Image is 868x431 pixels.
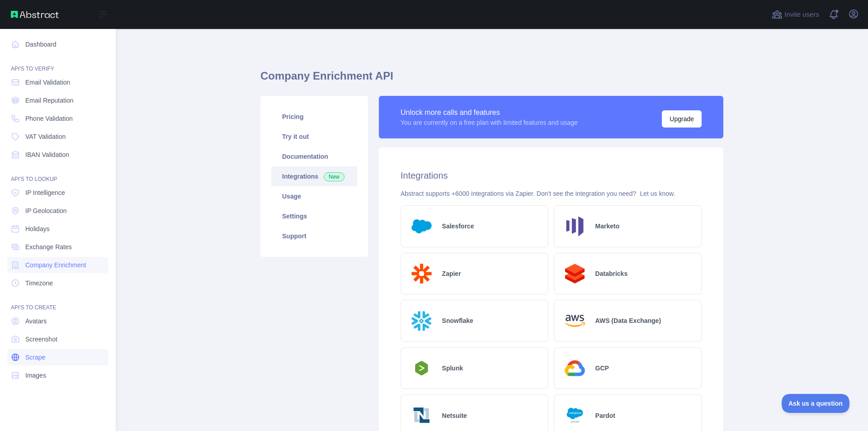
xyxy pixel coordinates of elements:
[271,166,357,186] a: Integrations New
[442,222,474,231] h2: Salesforce
[408,308,435,334] img: Logo
[595,269,628,278] h2: Databricks
[324,172,344,181] span: New
[561,355,588,382] img: Logo
[25,317,47,326] span: Avatars
[561,308,588,334] img: Logo
[271,127,357,147] a: Try it out
[7,313,108,329] a: Avatars
[7,185,108,201] a: IP Intelligence
[25,335,57,344] span: Screenshot
[7,257,108,273] a: Company Enrichment
[25,242,72,251] span: Exchange Rates
[408,402,435,429] img: Logo
[25,96,74,105] span: Email Reputation
[7,349,108,365] a: Scrape
[7,74,108,90] a: Email Validation
[442,411,467,420] h2: Netsuite
[408,260,435,287] img: Logo
[595,222,620,231] h2: Marketo
[25,78,70,87] span: Email Validation
[25,132,66,141] span: VAT Validation
[25,206,67,215] span: IP Geolocation
[7,165,108,183] div: API'S TO LOOKUP
[25,279,53,288] span: Timezone
[7,293,108,311] div: API'S TO CREATE
[7,110,108,127] a: Phone Validation
[7,221,108,237] a: Holidays
[25,150,69,159] span: IBAN Validation
[25,188,65,197] span: IP Intelligence
[271,147,357,166] a: Documentation
[401,189,702,198] div: Abstract supports +6000 integrations via Zapier. Don't see the integration you need?
[401,118,578,127] div: You are currently on a free plan with limited features and usage
[662,110,702,128] button: Upgrade
[7,128,108,145] a: VAT Validation
[271,186,357,206] a: Usage
[260,69,723,90] h1: Company Enrichment API
[408,213,435,240] img: Logo
[271,206,357,226] a: Settings
[442,364,463,373] h2: Splunk
[25,224,50,233] span: Holidays
[561,260,588,287] img: Logo
[25,114,73,123] span: Phone Validation
[25,260,86,270] span: Company Enrichment
[782,394,850,413] iframe: Toggle Customer Support
[561,402,588,429] img: Logo
[7,54,108,72] div: API'S TO VERIFY
[640,190,675,197] a: Let us know.
[401,107,578,118] div: Unlock more calls and features
[7,367,108,384] a: Images
[7,331,108,347] a: Screenshot
[25,353,45,362] span: Scrape
[25,371,46,380] span: Images
[7,92,108,109] a: Email Reputation
[271,107,357,127] a: Pricing
[7,147,108,163] a: IBAN Validation
[7,239,108,255] a: Exchange Rates
[784,9,819,20] span: Invite users
[11,11,59,18] img: Abstract API
[595,316,661,325] h2: AWS (Data Exchange)
[442,269,461,278] h2: Zapier
[271,226,357,246] a: Support
[7,36,108,52] a: Dashboard
[7,275,108,291] a: Timezone
[595,411,615,420] h2: Pardot
[408,358,435,378] img: Logo
[7,203,108,219] a: IP Geolocation
[442,316,473,325] h2: Snowflake
[595,364,609,373] h2: GCP
[770,7,821,22] button: Invite users
[561,213,588,240] img: Logo
[401,169,702,182] h2: Integrations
